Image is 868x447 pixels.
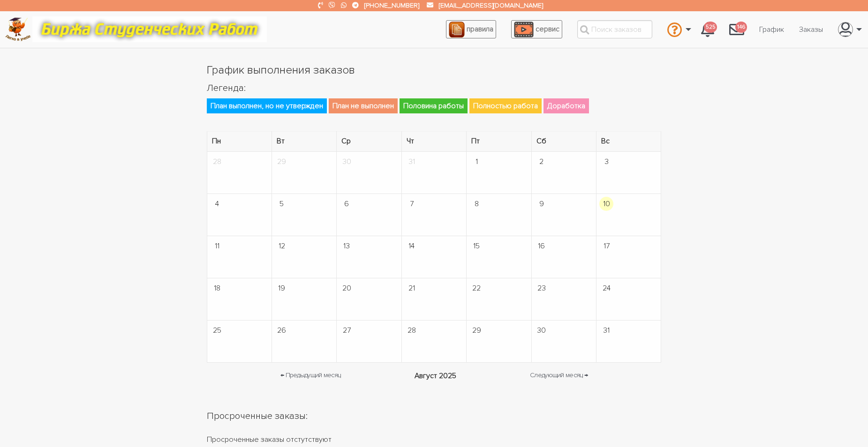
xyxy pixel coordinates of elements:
[210,197,224,211] span: 4
[535,323,549,337] span: 30
[275,281,289,295] span: 19
[596,132,661,152] th: Вс
[207,132,272,152] th: Пн
[469,239,483,253] span: 15
[207,98,327,113] span: План выполнен, но не утвержден
[511,20,562,38] a: сервис
[439,1,543,9] a: [EMAIL_ADDRESS][DOMAIN_NAME]
[467,24,493,34] span: правила
[280,370,340,381] a: ← Предыдущий месяц
[210,281,224,295] span: 18
[599,323,613,337] span: 31
[446,20,496,38] a: правила
[272,132,336,152] th: Вт
[275,239,289,253] span: 12
[467,132,531,152] th: Пт
[536,24,559,34] span: сервис
[735,22,747,33] span: 146
[599,239,613,253] span: 17
[401,132,466,152] th: Чт
[514,22,534,37] img: play_icon-49f7f135c9dc9a03216cfdbccbe1e3994649169d890fb554cedf0eac35a01ba8.png
[364,1,419,9] a: [PHONE_NUMBER]
[694,17,722,42] a: 525
[535,281,549,295] span: 23
[722,17,752,42] a: 146
[469,281,483,295] span: 22
[207,410,662,423] h2: Просроченные заказы:
[210,155,224,169] span: 28
[337,132,401,152] th: Ср
[704,22,717,33] span: 525
[340,281,354,295] span: 20
[792,21,830,38] a: Заказы
[469,98,542,113] span: Полностью работа
[340,155,354,169] span: 30
[329,98,398,113] span: План не выполнен
[415,370,456,381] span: Август 2025
[535,197,549,211] span: 9
[340,323,354,337] span: 27
[207,62,662,78] h1: График выполнения заказов
[5,17,31,41] img: logo-c4363faeb99b52c628a42810ed6dfb4293a56d4e4775eb116515dfe7f33672af.png
[752,21,792,38] a: График
[275,155,289,169] span: 29
[405,155,419,169] span: 31
[530,370,588,381] a: Следующий месяц →
[531,132,596,152] th: Сб
[210,239,224,253] span: 11
[340,197,354,211] span: 6
[535,239,549,253] span: 16
[535,155,549,169] span: 2
[400,98,468,113] span: Половина работы
[275,197,289,211] span: 5
[275,323,289,337] span: 26
[543,98,589,113] span: Доработка
[577,20,652,38] input: Поиск заказов
[32,16,267,42] img: motto-12e01f5a76059d5f6a28199ef077b1f78e012cfde436ab5cf1d4517935686d32.gif
[405,239,419,253] span: 14
[405,281,419,295] span: 21
[469,155,483,169] span: 1
[340,239,354,253] span: 13
[210,323,224,337] span: 25
[207,434,332,445] div: Просроченные заказы отстутствуют
[405,197,419,211] span: 7
[469,323,483,337] span: 29
[405,323,419,337] span: 28
[207,82,662,95] h2: Легенда:
[449,22,465,37] img: agreement_icon-feca34a61ba7f3d1581b08bc946b2ec1ccb426f67415f344566775c155b7f62c.png
[469,197,483,211] span: 8
[599,155,613,169] span: 3
[599,197,613,211] span: 10
[599,281,613,295] span: 24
